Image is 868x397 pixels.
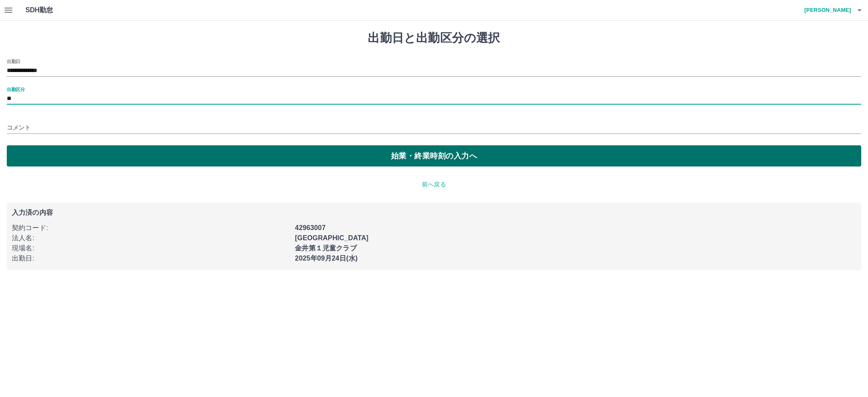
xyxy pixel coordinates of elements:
b: 42963007 [295,224,325,231]
p: 出勤日 : [12,253,290,264]
p: 前へ戻る [7,180,861,189]
b: 2025年09月24日(水) [295,255,358,262]
label: 出勤区分 [7,86,25,92]
b: 金井第１児童クラブ [295,244,356,252]
b: [GEOGRAPHIC_DATA] [295,234,369,242]
p: 入力済の内容 [12,209,856,216]
label: 出勤日 [7,58,20,64]
button: 始業・終業時刻の入力へ [7,145,861,167]
p: 契約コード : [12,223,290,233]
p: 法人名 : [12,233,290,243]
h1: 出勤日と出勤区分の選択 [7,31,861,45]
p: 現場名 : [12,243,290,253]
